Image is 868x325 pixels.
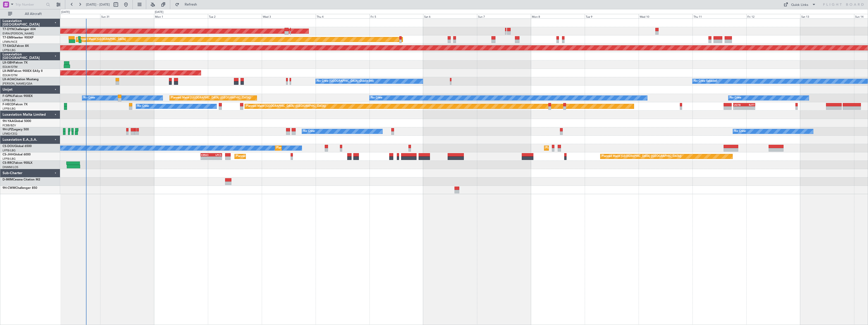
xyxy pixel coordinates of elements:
a: 9H-LPZLegacy 500 [3,128,29,131]
div: Sat 30 [46,14,100,18]
div: Planned Maint [GEOGRAPHIC_DATA] ([GEOGRAPHIC_DATA]) [546,144,625,152]
div: No Crew Sabadell [694,77,717,85]
span: LX-INB [3,70,12,73]
div: - [211,157,222,160]
a: LFPB/LBG [3,107,16,111]
div: Sat 13 [800,14,854,18]
div: Fri 5 [370,14,423,18]
div: [DATE] [155,10,163,14]
a: F-HECDFalcon 7X [3,103,28,106]
div: No Crew [730,94,741,102]
a: CS-RRCFalcon 900LX [3,161,32,165]
a: T7-EMIHawker 900XP [3,36,33,39]
div: - [744,107,754,110]
a: F-GPNJFalcon 900EX [3,95,33,98]
span: LX-GBH [3,61,14,64]
a: T7-EAGLFalcon 8X [3,45,29,48]
span: Refresh [180,3,202,6]
a: LFMN/NCE [3,40,17,44]
a: LFPB/LBG [3,149,16,152]
div: KRNO [201,153,211,156]
button: Refresh [173,1,203,9]
a: DNMM/LOS [3,165,18,169]
div: Planned Maint [GEOGRAPHIC_DATA] ([GEOGRAPHIC_DATA]) [602,153,681,160]
span: CS-JHH [3,153,13,156]
span: T7-EAGL [3,45,15,48]
span: 9H-YAA [3,120,14,123]
div: [DATE] [61,10,70,14]
a: T7-DYNChallenger 604 [3,28,36,31]
span: 9H-CWM [3,187,15,190]
span: D-IMIM [3,178,13,181]
div: Thu 11 [692,14,746,18]
button: All Aircraft [6,10,55,18]
div: RJTT [744,103,754,106]
span: All Aircraft [13,12,53,16]
a: LFPB/LBG [3,98,16,102]
span: F-GPNJ [3,95,13,98]
div: Fri 12 [746,14,800,18]
div: Planned Maint [GEOGRAPHIC_DATA] ([GEOGRAPHIC_DATA]) [276,144,356,152]
div: No Crew [303,128,315,135]
div: Sun 31 [100,14,154,18]
a: [PERSON_NAME]/QSA [3,82,32,86]
span: CS-RRC [3,161,13,165]
div: - [201,157,211,160]
a: LX-AOACitation Mustang [3,78,39,81]
div: Planned Maint [GEOGRAPHIC_DATA] [77,36,126,43]
input: Trip Number [15,1,45,8]
div: Tue 9 [585,14,639,18]
a: EVRA/[PERSON_NAME] [3,32,34,35]
span: T7-EMI [3,36,12,39]
div: Planned Maint [GEOGRAPHIC_DATA] ([GEOGRAPHIC_DATA]) [171,94,251,102]
a: CS-DOUGlobal 6500 [3,145,32,148]
div: No Crew [734,128,746,135]
div: Mon 8 [531,14,585,18]
span: T7-DYN [3,28,14,31]
a: EDLW/DTM [3,73,17,77]
span: 9H-LPZ [3,128,13,131]
a: 9H-CWMChallenger 850 [3,187,37,190]
div: No Crew [GEOGRAPHIC_DATA] (Dublin Intl) [317,77,374,85]
a: LX-INBFalcon 900EX EASy II [3,70,42,73]
span: LX-AOA [3,78,14,81]
div: UGTB [734,103,744,106]
div: LPCS [211,153,222,156]
div: Tue 2 [208,14,262,18]
div: Sat 6 [423,14,477,18]
div: Wed 3 [262,14,316,18]
span: [DATE] - [DATE] [86,2,110,7]
a: LFPB/LBG [3,157,16,161]
div: No Crew [83,94,95,102]
div: - [734,107,744,110]
div: Planned Maint [GEOGRAPHIC_DATA] ([GEOGRAPHIC_DATA]) [246,103,326,110]
div: Thu 4 [316,14,370,18]
a: CS-JHHGlobal 6000 [3,153,31,156]
a: D-IMIMCessna Citation M2 [3,178,40,181]
a: EDLW/DTM [3,65,17,69]
a: LFMD/CEQ [3,132,17,136]
a: FCBB/BZV [3,124,16,127]
span: CS-DOU [3,145,14,148]
div: No Crew [137,103,149,110]
a: 9H-YAAGlobal 5000 [3,120,31,123]
div: Planned Maint [GEOGRAPHIC_DATA] ([GEOGRAPHIC_DATA]) [236,153,316,160]
span: F-HECD [3,103,14,106]
div: Mon 1 [154,14,208,18]
div: Sun 7 [477,14,531,18]
div: Quick Links [791,3,808,8]
button: Quick Links [781,1,818,9]
div: Wed 10 [639,14,692,18]
a: LFPB/LBG [3,48,16,52]
a: LX-GBHFalcon 7X [3,61,28,64]
div: No Crew [371,94,382,102]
